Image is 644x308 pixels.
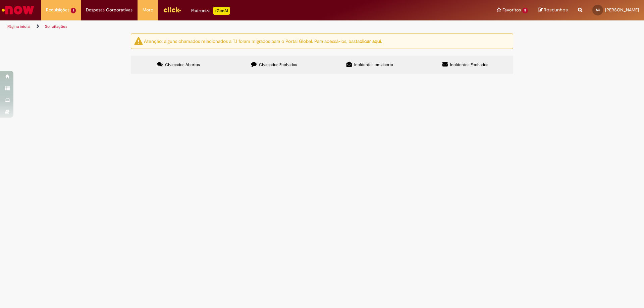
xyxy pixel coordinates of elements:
span: Chamados Abertos [165,62,200,67]
a: Página inicial [7,24,31,29]
div: Padroniza [191,7,230,15]
img: ServiceNow [1,3,35,17]
span: AC [596,8,600,12]
span: Rascunhos [544,7,568,13]
span: Favoritos [502,7,521,13]
span: Chamados Fechados [259,62,297,67]
span: 5 [522,8,528,13]
ul: Trilhas de página [5,20,424,33]
span: Incidentes em aberto [354,62,393,67]
span: [PERSON_NAME] [605,7,639,13]
a: Rascunhos [538,7,568,13]
span: Incidentes Fechados [450,62,488,67]
img: click_logo_yellow_360x200.png [163,5,181,15]
span: More [143,7,153,13]
ng-bind-html: Atenção: alguns chamados relacionados a T.I foram migrados para o Portal Global. Para acessá-los,... [144,38,382,44]
span: Despesas Corporativas [86,7,132,13]
a: Solicitações [45,24,67,29]
span: 1 [71,8,76,13]
p: +GenAi [213,7,230,15]
span: Requisições [46,7,69,13]
a: clicar aqui. [360,38,382,44]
